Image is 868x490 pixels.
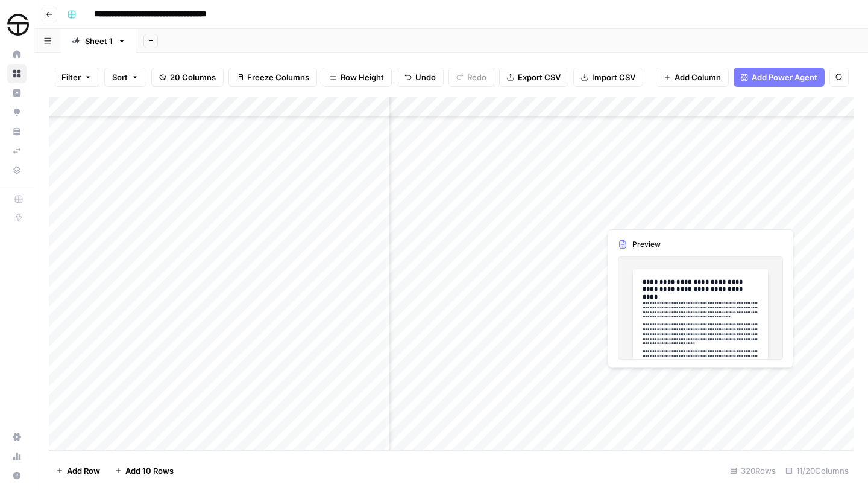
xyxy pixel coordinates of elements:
[7,45,27,64] a: Home
[7,64,27,83] a: Browse
[7,466,27,485] button: Help + Support
[7,10,27,40] button: Workspace: SimpleTire
[592,71,635,83] span: Import CSV
[397,68,444,87] button: Undo
[322,68,392,87] button: Row Height
[7,122,27,141] a: Your Data
[7,103,27,122] a: Opportunities
[734,68,825,87] button: Add Power Agent
[170,71,216,83] span: 20 Columns
[104,68,146,87] button: Sort
[518,71,561,83] span: Export CSV
[54,68,99,87] button: Filter
[7,161,27,180] a: Data Library
[499,68,568,87] button: Export CSV
[61,71,81,83] span: Filter
[7,141,27,161] a: Syncs
[228,68,317,87] button: Freeze Columns
[656,68,729,87] button: Add Column
[7,14,29,36] img: SimpleTire Logo
[85,35,113,47] div: Sheet 1
[573,68,643,87] button: Import CSV
[725,461,781,480] div: 320 Rows
[415,71,436,83] span: Undo
[675,71,721,83] span: Add Column
[67,465,100,477] span: Add Row
[752,71,817,83] span: Add Power Agent
[107,461,181,480] button: Add 10 Rows
[7,83,27,103] a: Insights
[7,447,27,466] a: Usage
[151,68,224,87] button: 20 Columns
[448,68,494,87] button: Redo
[49,461,107,480] button: Add Row
[61,29,136,53] a: Sheet 1
[341,71,384,83] span: Row Height
[467,71,486,83] span: Redo
[7,427,27,447] a: Settings
[125,465,174,477] span: Add 10 Rows
[247,71,309,83] span: Freeze Columns
[112,71,128,83] span: Sort
[781,461,854,480] div: 11/20 Columns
